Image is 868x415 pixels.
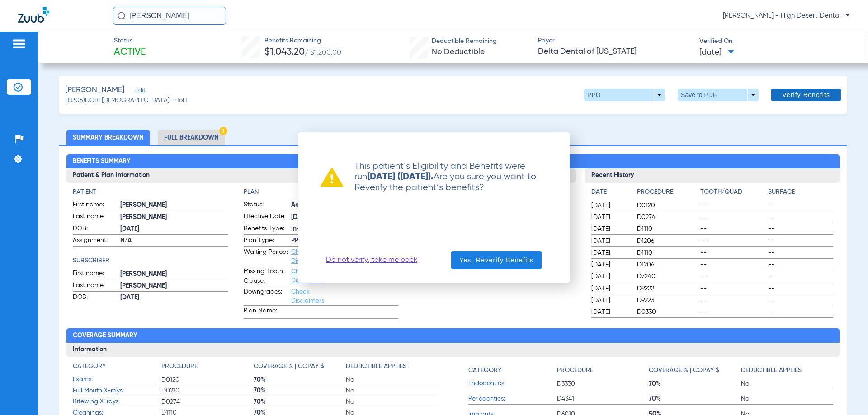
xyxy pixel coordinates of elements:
[343,161,547,193] p: This patient’s Eligibility and Benefits were run Are you sure you want to Reverify the patient’s ...
[326,256,417,265] a: Do not verify, take me back
[823,372,868,415] iframe: Chat Widget
[367,173,434,182] strong: [DATE] ([DATE]).
[459,256,533,265] span: Yes, Reverify Benefits
[321,168,343,187] img: warning already ran verification recently
[451,251,542,269] button: Yes, Reverify Benefits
